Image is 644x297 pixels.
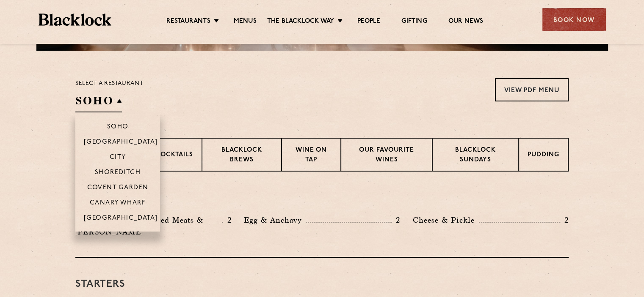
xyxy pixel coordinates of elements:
p: Soho [107,123,129,132]
p: Pudding [528,150,559,161]
a: View PDF Menu [495,78,569,101]
p: City [110,154,126,162]
h3: Starters [75,279,569,290]
p: 2 [560,215,569,226]
p: Cocktails [155,150,193,161]
a: Restaurants [166,17,210,27]
p: Our favourite wines [350,146,423,166]
p: 2 [392,215,400,226]
p: Covent Garden [87,184,149,193]
h3: Pre Chop Bites [75,193,569,204]
p: Egg & Anchovy [244,214,306,226]
p: [GEOGRAPHIC_DATA] [84,215,158,223]
p: 2 [223,215,231,226]
h2: SOHO [75,93,122,112]
a: People [357,17,380,27]
p: Cheese & Pickle [413,214,479,226]
a: Menus [234,17,257,27]
p: Wine on Tap [290,146,332,166]
p: Blacklock Brews [211,146,273,166]
a: The Blacklock Way [267,17,334,27]
p: Canary Wharf [90,199,146,208]
img: BL_Textured_Logo-footer-cropped.svg [39,14,112,26]
a: Our News [448,17,484,27]
p: [GEOGRAPHIC_DATA] [84,139,158,147]
p: Shoreditch [95,169,141,177]
p: Blacklock Sundays [441,146,510,166]
p: Select a restaurant [75,78,144,89]
a: Gifting [401,17,427,27]
div: Book Now [542,8,606,31]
